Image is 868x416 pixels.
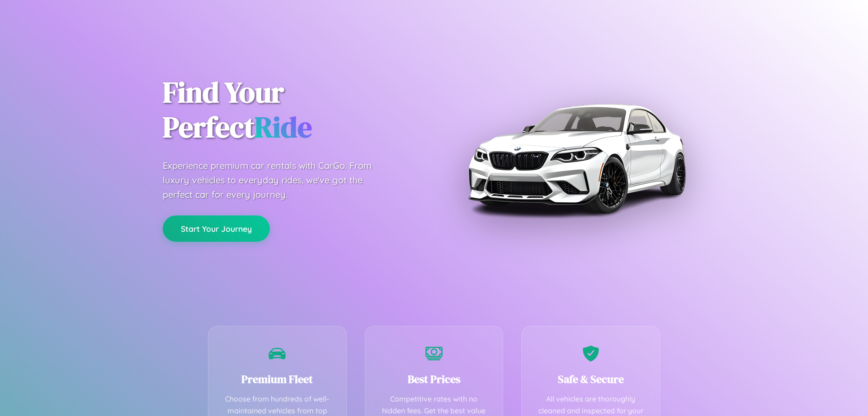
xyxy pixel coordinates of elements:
[222,372,333,387] h3: Premium Fleet
[163,215,270,242] button: Start Your Journey
[255,107,312,147] span: Ride
[463,45,689,272] img: Premium BMW car rental vehicle
[163,75,420,145] h1: Find Your Perfect
[535,372,646,387] h3: Safe & Secure
[163,158,389,202] p: Experience premium car rentals with CarGo. From luxury vehicles to everyday rides, we've got the ...
[379,372,490,387] h3: Best Prices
